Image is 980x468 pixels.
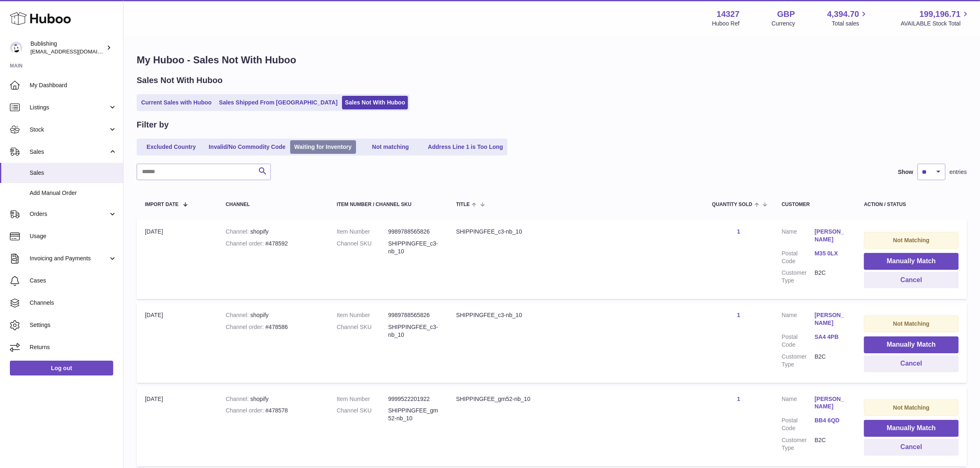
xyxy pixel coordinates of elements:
[827,9,869,28] a: 4,394.70 Total sales
[388,395,440,403] dd: 9999522201922
[950,168,967,176] span: entries
[772,20,795,28] div: Currency
[10,361,113,375] a: Log out
[832,20,868,28] span: Total sales
[456,395,696,403] div: SHIPPINGFEE_gm52-nb_10
[138,140,204,154] a: Excluded Country
[226,396,250,402] strong: Channel
[226,324,265,330] strong: Channel order
[30,148,108,156] span: Sales
[782,395,815,413] dt: Name
[226,312,250,318] strong: Channel
[30,81,117,89] span: My Dashboard
[815,353,847,368] dd: B2C
[30,321,117,329] span: Settings
[712,20,740,28] div: Huboo Ref
[226,240,265,247] strong: Channel order
[337,228,388,236] dt: Item Number
[901,20,970,28] span: AVAILABLE Stock Total
[342,96,408,109] a: Sales Not With Huboo
[137,119,169,130] h2: Filter by
[226,228,320,236] div: shopify
[226,407,320,415] div: #478578
[893,320,930,327] strong: Not Matching
[226,311,320,319] div: shopify
[864,420,959,437] button: Manually Match
[226,202,320,207] div: Channel
[388,323,440,339] dd: SHIPPINGFEE_c3-nb_10
[815,436,847,452] dd: B2C
[456,228,696,236] div: SHIPPINGFEE_c3-nb_10
[30,232,117,240] span: Usage
[737,396,740,402] a: 1
[290,140,356,154] a: Waiting for Inventory
[815,311,847,327] a: [PERSON_NAME]
[337,202,440,207] div: Item Number / Channel SKU
[30,169,117,177] span: Sales
[864,272,959,289] button: Cancel
[737,312,740,318] a: 1
[782,202,847,207] div: Customer
[919,9,961,20] span: 199,196.71
[712,202,752,207] span: Quantity Sold
[815,417,847,424] a: BB4 6QD
[815,228,847,243] a: [PERSON_NAME]
[782,417,815,432] dt: Postal Code
[815,250,847,257] a: M35 0LX
[226,240,320,248] div: #478592
[782,250,815,265] dt: Postal Code
[782,228,815,246] dt: Name
[30,40,105,56] div: Bublishing
[337,311,388,319] dt: Item Number
[425,140,506,154] a: Address Line 1 is Too Long
[337,323,388,339] dt: Channel SKU
[138,96,214,109] a: Current Sales with Huboo
[815,269,847,285] dd: B2C
[864,355,959,372] button: Cancel
[137,220,217,299] td: [DATE]
[137,387,217,466] td: [DATE]
[30,343,117,351] span: Returns
[30,48,121,55] span: [EMAIL_ADDRESS][DOMAIN_NAME]
[30,255,108,262] span: Invoicing and Payments
[717,9,740,20] strong: 14327
[388,240,440,255] dd: SHIPPINGFEE_c3-nb_10
[827,9,859,20] span: 4,394.70
[864,202,959,207] div: Action / Status
[30,189,117,197] span: Add Manual Order
[137,75,223,86] h2: Sales Not With Huboo
[782,269,815,285] dt: Customer Type
[337,240,388,255] dt: Channel SKU
[864,439,959,456] button: Cancel
[782,436,815,452] dt: Customer Type
[901,9,970,28] a: 199,196.71 AVAILABLE Stock Total
[226,407,265,414] strong: Channel order
[30,277,117,285] span: Cases
[864,336,959,353] button: Manually Match
[815,395,847,411] a: [PERSON_NAME]
[10,42,22,54] img: internalAdmin-14327@internal.huboo.com
[782,333,815,349] dt: Postal Code
[815,333,847,341] a: SA4 4PB
[226,228,250,235] strong: Channel
[388,228,440,236] dd: 9989788565826
[737,228,740,235] a: 1
[358,140,424,154] a: Not matching
[388,311,440,319] dd: 9989788565826
[893,404,930,411] strong: Not Matching
[337,407,388,422] dt: Channel SKU
[206,140,289,154] a: Invalid/No Commodity Code
[893,237,930,243] strong: Not Matching
[30,126,108,134] span: Stock
[30,104,108,111] span: Listings
[777,9,795,20] strong: GBP
[388,407,440,422] dd: SHIPPINGFEE_gm52-nb_10
[864,253,959,270] button: Manually Match
[30,210,108,218] span: Orders
[137,303,217,382] td: [DATE]
[456,202,470,207] span: Title
[226,395,320,403] div: shopify
[145,202,179,207] span: Import date
[137,53,967,67] h1: My Huboo - Sales Not With Huboo
[337,395,388,403] dt: Item Number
